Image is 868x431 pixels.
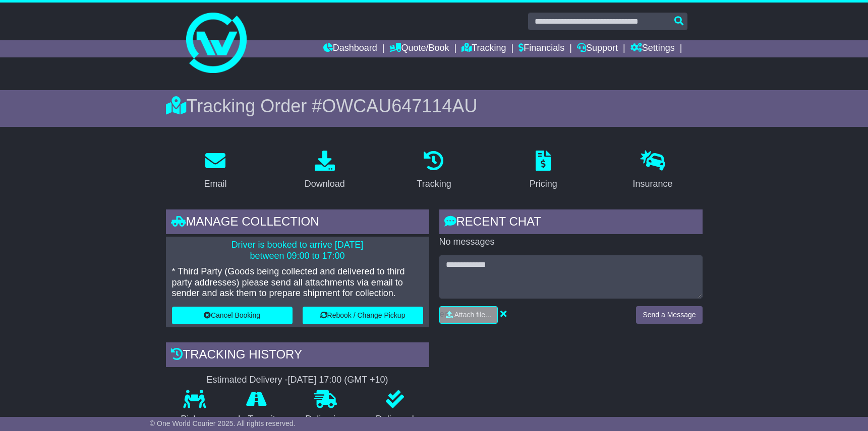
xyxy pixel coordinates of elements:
[461,40,506,57] a: Tracking
[305,177,345,191] div: Download
[523,147,564,194] a: Pricing
[291,414,361,425] p: Delivering
[410,147,457,194] a: Tracking
[322,96,477,116] span: OWCAU647114AU
[166,342,429,370] div: Tracking history
[223,414,291,425] p: In Transit
[298,147,352,194] a: Download
[166,209,429,237] div: Manage collection
[577,40,618,57] a: Support
[204,177,226,191] div: Email
[197,147,233,194] a: Email
[172,307,293,324] button: Cancel Booking
[530,177,557,191] div: Pricing
[172,266,423,299] p: * Third Party (Goods being collected and delivered to third party addresses) please send all atta...
[166,414,223,425] p: Pickup
[361,414,429,425] p: Delivered
[166,375,429,386] div: Estimated Delivery -
[636,306,702,324] button: Send a Message
[389,40,449,57] a: Quote/Book
[150,419,296,427] span: © One World Courier 2025. All rights reserved.
[323,40,377,57] a: Dashboard
[303,307,423,324] button: Rebook / Change Pickup
[626,147,679,194] a: Insurance
[439,237,703,248] p: No messages
[439,209,703,237] div: RECENT CHAT
[633,177,673,191] div: Insurance
[630,40,675,57] a: Settings
[417,177,451,191] div: Tracking
[288,375,388,386] div: [DATE] 17:00 (GMT +10)
[518,40,564,57] a: Financials
[166,95,703,117] div: Tracking Order #
[172,240,423,261] p: Driver is booked to arrive [DATE] between 09:00 to 17:00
